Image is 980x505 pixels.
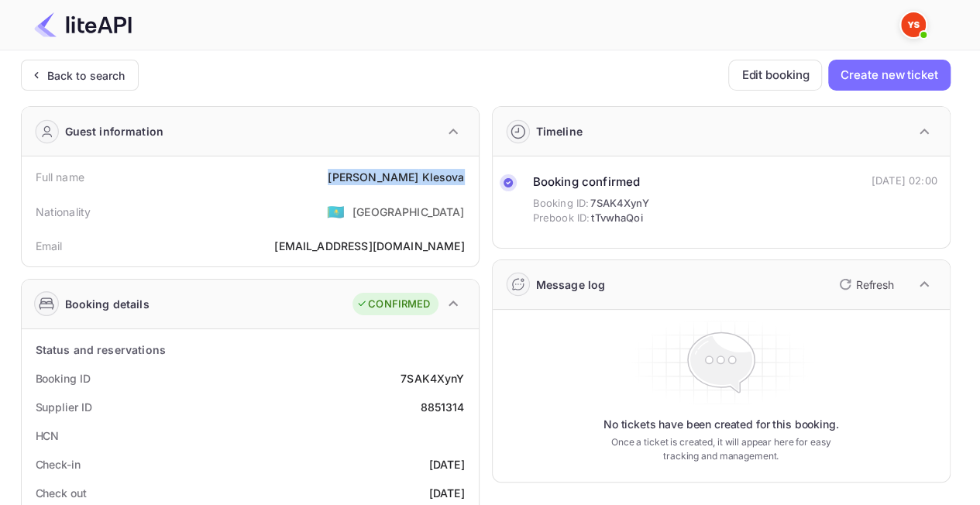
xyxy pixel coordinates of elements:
[274,238,464,254] div: [EMAIL_ADDRESS][DOMAIN_NAME]
[429,485,465,501] div: [DATE]
[828,60,950,91] button: Create new ticket
[728,60,822,91] button: Edit booking
[603,417,839,432] p: No tickets have been created for this booking.
[327,198,345,225] span: United States
[34,12,132,37] img: LiteAPI Logo
[36,485,87,501] div: Check out
[356,297,430,312] div: CONFIRMED
[352,204,465,220] div: [GEOGRAPHIC_DATA]
[36,370,91,386] div: Booking ID
[536,123,583,139] div: Timeline
[856,277,894,293] p: Refresh
[420,399,464,415] div: 8851314
[830,272,900,297] button: Refresh
[36,204,91,220] div: Nationality
[328,169,464,185] div: [PERSON_NAME] Klesova
[590,196,648,211] span: 7SAK4XynY
[872,173,937,189] div: [DATE] 02:00
[533,173,649,191] div: Booking confirmed
[36,169,84,185] div: Full name
[536,277,606,293] div: Message log
[36,428,60,444] div: HCN
[36,238,63,254] div: Email
[36,399,92,415] div: Supplier ID
[599,435,844,463] p: Once a ticket is created, it will appear here for easy tracking and management.
[591,211,642,226] span: tTvwhaQoi
[401,370,464,386] div: 7SAK4XynY
[36,342,166,358] div: Status and reservations
[533,196,590,211] span: Booking ID:
[36,456,81,472] div: Check-in
[533,211,590,226] span: Prebook ID:
[901,12,926,37] img: Yandex Support
[65,123,164,139] div: Guest information
[429,456,465,472] div: [DATE]
[65,296,150,312] div: Booking details
[47,67,126,84] div: Back to search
